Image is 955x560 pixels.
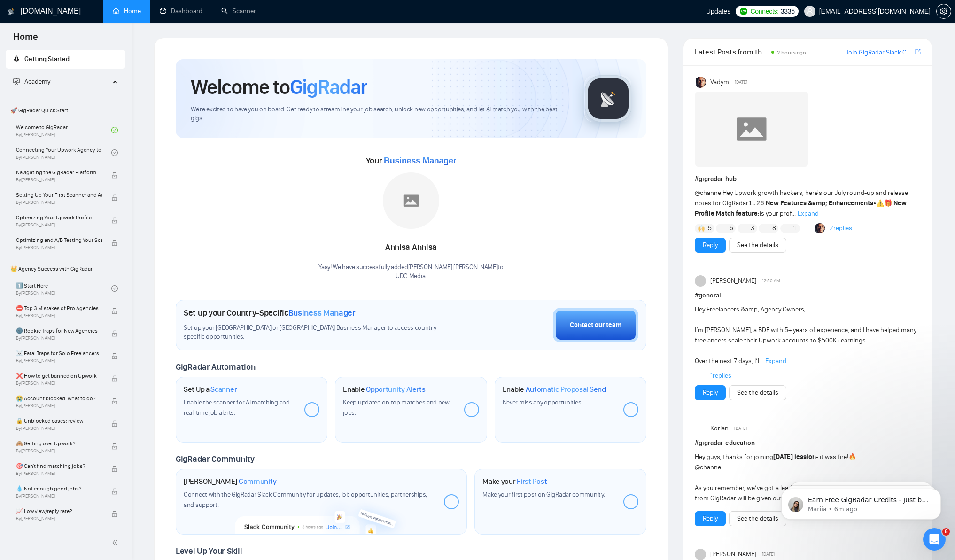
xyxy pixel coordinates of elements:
[160,7,202,15] a: dashboardDashboard
[111,375,118,382] span: lock
[191,105,569,123] span: We're excited to have you on board. Get ready to streamline your job search, unlock new opportuni...
[526,385,606,394] span: Automatic Proposal Send
[703,513,718,524] a: Reply
[570,320,621,330] div: Contact our team
[7,101,124,120] span: 🚀 GigRadar Quick Start
[184,490,427,509] span: Connect with the GigRadar Slack Community for updates, job opportunities, partnerships, and support.
[695,438,921,448] h1: # gigradar-education
[16,506,102,516] span: 📈 Low view/reply rate?
[937,8,951,15] span: setting
[695,385,726,400] button: Reply
[111,398,118,404] span: lock
[16,349,102,358] span: ☠️ Fatal Traps for Solo Freelancers
[793,224,796,233] span: 1
[737,388,778,398] a: See the details
[288,308,356,318] span: Business Manager
[696,77,707,88] img: Vadym
[741,225,747,232] img: 👍
[343,398,450,417] span: Keep updated on top matches and new jobs.
[730,224,733,233] span: 6
[729,238,786,253] button: See the details
[176,362,255,372] span: GigRadar Automation
[113,7,141,15] a: homeHome
[111,285,118,292] span: check-circle
[210,385,237,394] span: Scanner
[766,199,873,207] strong: New Features &amp; Enhancements
[517,477,547,486] span: First Post
[482,490,605,498] span: Make your first post on GigRadar community.
[942,528,950,536] span: 6
[111,466,118,472] span: lock
[366,156,457,166] span: Your
[176,454,255,464] span: GigRadar Community
[16,426,102,431] span: By [PERSON_NAME]
[807,8,813,15] span: user
[16,190,102,200] span: Setting Up Your First Scanner and Auto-Bidder
[111,420,118,427] span: lock
[767,469,955,535] iframe: Intercom notifications message
[696,423,707,434] img: Korlan
[16,416,102,426] span: 🔓 Unblocked cases: review
[16,313,102,319] span: By [PERSON_NAME]
[16,381,102,386] span: By [PERSON_NAME]
[16,493,102,499] span: By [PERSON_NAME]
[111,330,118,337] span: lock
[695,290,921,301] h1: # general
[884,199,892,207] span: 🎁
[695,46,769,58] span: Latest Posts from the GigRadar Community
[729,385,786,400] button: See the details
[876,199,884,207] span: ⚠️
[13,78,50,86] span: Academy
[318,263,504,281] div: Yaay! We have successfully added [PERSON_NAME] [PERSON_NAME] to
[762,277,780,285] span: 12:50 AM
[184,324,457,342] span: Set up your [GEOGRAPHIC_DATA] or [GEOGRAPHIC_DATA] Business Manager to access country-specific op...
[762,550,775,559] span: [DATE]
[915,47,921,56] a: export
[710,276,756,286] span: [PERSON_NAME]
[235,492,409,534] img: slackcommunity-bg.png
[16,177,102,183] span: By [PERSON_NAME]
[735,78,747,86] span: [DATE]
[695,174,921,184] h1: # gigradar-hub
[750,6,778,16] span: Connects:
[808,223,818,233] img: Alex B
[784,225,790,232] img: 🎉
[710,549,756,560] span: [PERSON_NAME]
[13,78,20,85] span: fund-projection-screen
[16,168,102,177] span: Navigating the GigRadar Platform
[765,357,786,365] span: Expand
[111,488,118,495] span: lock
[16,213,102,222] span: Optimizing Your Upwork Profile
[915,48,921,55] span: export
[24,78,50,86] span: Academy
[719,225,726,232] img: ❤️
[383,172,439,229] img: placeholder.png
[698,225,705,232] img: 🙌
[24,55,70,63] span: Getting Started
[176,546,242,556] span: Level Up Your Skill
[16,326,102,335] span: 🌚 Rookie Traps for New Agencies
[13,55,20,62] span: rocket
[111,443,118,450] span: lock
[111,511,118,517] span: lock
[318,240,504,256] div: Annisa Annisa
[16,461,102,471] span: 🎯 Can't find matching jobs?
[16,371,102,381] span: ❌ How to get banned on Upwork
[366,385,426,394] span: Opportunity Alerts
[737,240,778,250] a: See the details
[8,4,15,19] img: logo
[695,238,726,253] button: Reply
[16,303,102,313] span: ⛔ Top 3 Mistakes of Pro Agencies
[798,210,819,218] span: Expand
[923,528,946,551] iframe: Intercom live chat
[111,127,118,133] span: check-circle
[695,511,726,526] button: Reply
[16,278,111,299] a: 1️⃣ Start HereBy[PERSON_NAME]
[781,6,795,16] span: 3335
[221,7,256,15] a: searchScanner
[748,200,764,207] code: 1.26
[7,259,124,278] span: 👑 Agency Success with GigRadar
